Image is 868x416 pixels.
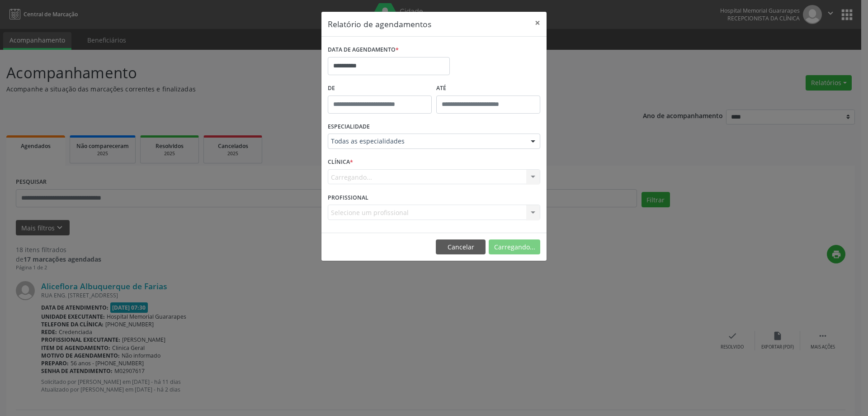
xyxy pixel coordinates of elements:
[528,12,547,34] button: Close
[328,18,431,30] h5: Relatório de agendamentos
[328,81,432,96] label: De
[328,120,370,134] label: ESPECIALIDADE
[436,81,540,96] label: ATÉ
[331,137,522,146] span: Todas as especialidades
[328,43,399,57] label: DATA DE AGENDAMENTO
